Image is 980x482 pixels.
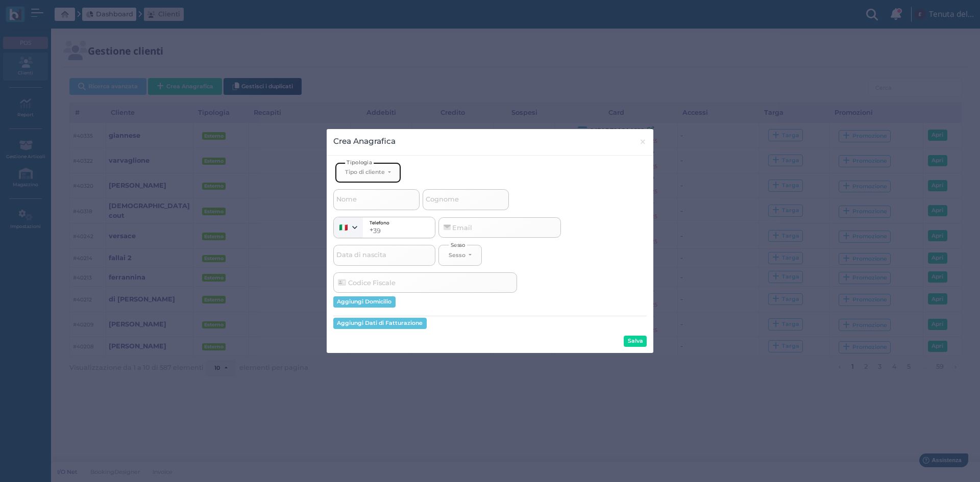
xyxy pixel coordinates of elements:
[345,168,385,175] div: Tipo di cliente
[345,158,374,166] span: Tipologia
[438,217,561,238] input: Email
[333,296,396,308] button: Aggiungi Domicilio
[438,245,482,266] button: Sesso
[333,245,435,265] input: Data di nascita
[333,189,420,210] input: Nome
[339,224,348,231] img: it.png
[333,318,427,329] button: Aggiungi Dati di Fatturazione
[442,223,472,232] div: Email
[624,336,647,347] button: Salva
[335,162,401,183] button: Tipo di cliente
[423,189,509,210] input: Cognome
[370,227,373,235] span: +
[334,217,363,238] button: Select phone number prefix
[424,193,460,206] span: Cognome
[449,251,465,259] div: Sesso
[333,272,517,293] input: Codice Fiscale
[335,249,388,262] span: Data di nascita
[336,278,395,287] div: Codice Fiscale
[370,221,389,225] label: Telefono
[449,241,467,248] span: Sesso
[30,8,67,16] span: Assistenza
[335,193,358,206] span: Nome
[333,135,396,147] h4: Crea Anagrafica
[639,135,647,148] span: ×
